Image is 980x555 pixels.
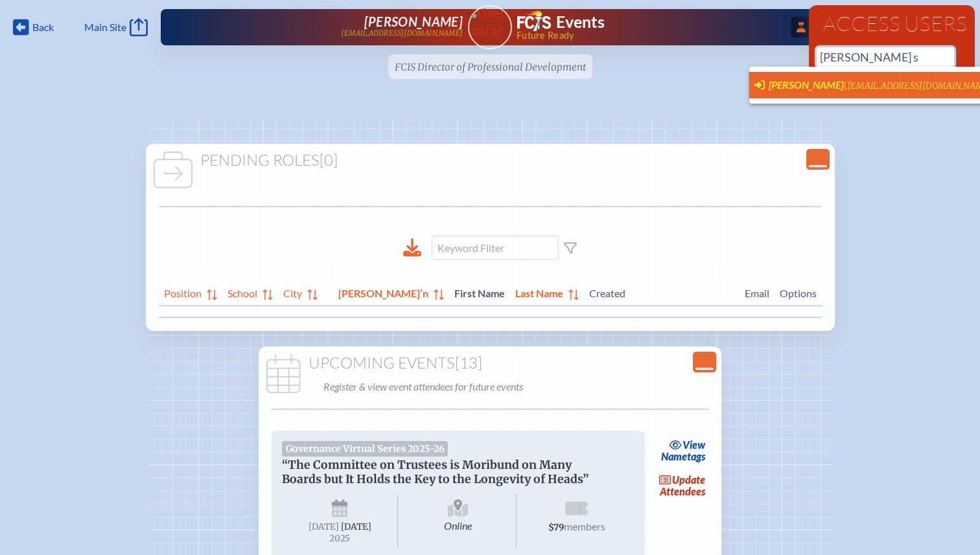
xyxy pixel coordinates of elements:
[341,29,463,38] p: [EMAIL_ADDRESS][DOMAIN_NAME]
[517,10,605,34] a: FCIS LogoEvents
[517,31,778,40] span: Future Ready
[202,14,463,40] a: [PERSON_NAME][EMAIL_ADDRESS][DOMAIN_NAME]
[655,471,708,501] a: updateAttendees
[817,47,954,67] input: Person’s name or email
[468,5,512,49] a: User Avatar
[403,238,421,257] div: Download to CSV
[164,284,202,300] span: Position
[151,152,830,170] h1: Pending Roles
[282,441,448,457] span: Governance Virtual Series 2025-26
[432,236,559,260] input: Keyword Filter
[338,284,428,300] span: [PERSON_NAME]’n
[589,284,734,300] span: Created
[309,521,339,532] span: [DATE]
[548,522,564,533] span: $79
[364,14,463,29] span: [PERSON_NAME]
[283,284,302,300] span: City
[282,458,589,486] span: “The Committee on Trustees is Moribund on Many Boards but It Holds the Key to the Longevity of He...
[515,284,563,300] span: Last Name
[320,150,338,170] span: [0]
[227,284,257,300] span: School
[455,353,482,372] span: [13]
[657,436,708,466] a: viewNametags
[517,10,551,31] img: Florida Council of Independent Schools
[769,78,843,91] span: [PERSON_NAME]
[682,438,705,451] span: view
[264,354,716,372] h1: Upcoming Events
[556,14,605,30] h1: Events
[517,10,778,40] div: FCIS Events — Future ready
[84,21,126,34] span: Main Site
[817,13,967,34] h1: Access Users
[292,534,387,543] span: 2025
[454,284,505,300] span: First Name
[564,520,605,532] span: members
[672,473,705,486] span: update
[745,284,769,300] span: Email
[84,18,148,36] a: Main Site
[401,494,517,549] span: Online
[462,5,517,39] img: User Avatar
[341,521,371,532] span: [DATE]
[780,284,817,300] span: Options
[323,378,714,396] p: Register & view event attendees for future events
[32,21,54,34] span: Back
